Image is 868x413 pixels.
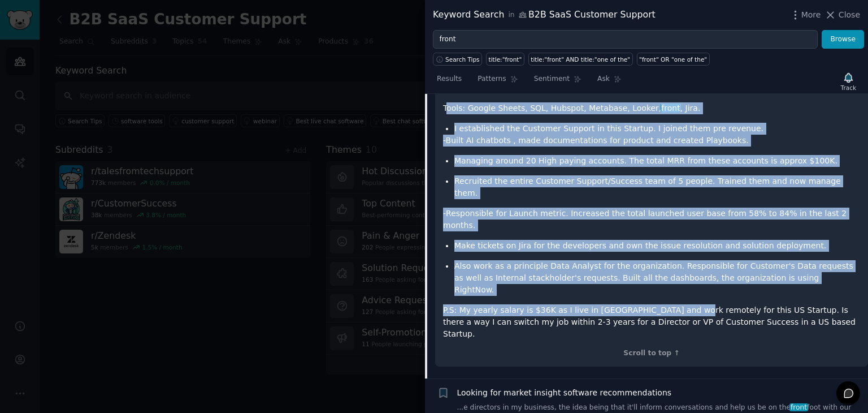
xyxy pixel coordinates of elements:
[837,70,860,93] button: Track
[454,260,860,296] p: Also work as a principle Data Analyst for the organization. Responsible for Customer's Data reque...
[789,9,821,21] button: More
[597,74,610,84] span: Ask
[433,53,482,66] button: Search Tips
[528,53,633,66] a: title:"front" AND title:"one of the"
[443,304,860,340] p: P.S: My yearly salary is $36K as I live in [GEOGRAPHIC_DATA] and work remotely for this US Startu...
[433,8,656,22] div: Keyword Search B2B SaaS Customer Support
[437,74,462,84] span: Results
[433,30,818,49] input: Try a keyword related to your business
[474,70,522,93] a: Patterns
[443,208,860,231] p: -Responsible for Launch metric. Increased the total launched user base from 58% to 84% in the las...
[639,55,707,63] div: "front" OR "one of the"
[637,53,710,66] a: "front" OR "one of the"
[534,74,570,84] span: Sentiment
[443,349,860,359] div: Scroll to top ↑
[661,104,682,113] span: front
[801,9,821,21] span: More
[822,30,864,49] button: Browse
[824,9,860,21] button: Close
[454,240,860,252] p: Make tickets on Jira for the developers and own the issue resolution and solution deployment.
[839,9,860,21] span: Close
[489,55,522,63] div: title:"front"
[478,74,506,84] span: Patterns
[433,70,466,93] a: Results
[530,70,585,93] a: Sentiment
[454,155,860,167] p: Managing around 20 High paying accounts. The total MRR from these accounts is approx $100K.
[457,387,672,399] a: Looking for market insight software recommendations
[443,102,860,114] p: Tools: Google Sheets, SQL, Hubspot, Metabase, Looker, , Jira.
[789,403,808,411] span: front
[531,55,630,63] div: title:"front" AND title:"one of the"
[508,10,514,20] span: in
[443,135,860,147] p: -Built AI chatbots , made documentations for product and created Playbooks.
[454,123,860,135] li: I established the Customer Support in this Startup. I joined them pre revenue.
[593,70,626,93] a: Ask
[841,84,856,92] div: Track
[445,55,480,63] span: Search Tips
[454,175,860,199] p: Recruited the entire Customer Support/Success team of 5 people. Trained them and now manage them.
[486,53,524,66] a: title:"front"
